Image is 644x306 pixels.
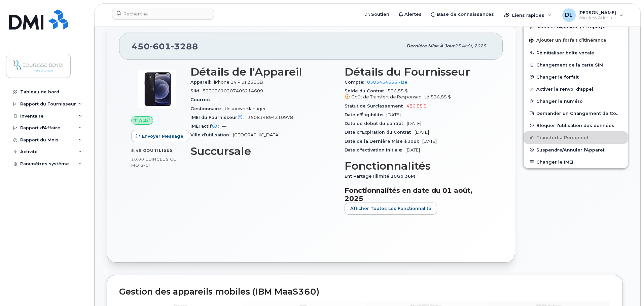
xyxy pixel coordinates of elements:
span: 536,85 $ [431,94,451,99]
span: Liens rapides [512,12,544,18]
button: Afficher Toutes les Fonctionnalité [345,203,437,215]
span: 89302610207405214609 [203,88,263,93]
span: 350814894310978 [248,115,293,120]
span: Ent Partage Illimité 10Go 36M [345,174,419,179]
span: 486,85 $ [406,103,427,108]
span: DL [565,11,573,19]
span: 10,00 Go [131,157,152,162]
span: Date d'Éligibilité [345,112,386,117]
button: Transfert à Personnel [524,131,628,143]
a: Base de connaissances [426,8,499,21]
span: — [213,97,218,102]
h3: Détails du Fournisseur [345,66,491,78]
span: Date d''Expiration du Contrat [345,130,415,135]
span: Solde du Contrat [345,88,388,93]
span: Date de la Dernière Mise à Jour [345,139,422,144]
span: [DATE] [422,139,437,144]
span: Soutien [371,11,389,18]
span: — [222,124,226,129]
button: Demander un Changement de Compte [524,107,628,119]
span: [GEOGRAPHIC_DATA] [233,132,280,137]
input: Recherche [112,8,214,20]
span: Appareil [190,80,214,85]
button: Changement de la carte SIM [524,59,628,71]
button: Bloquer l'utilisation des données [524,119,628,131]
button: Ajouter un forfait d’itinérance [524,33,628,47]
span: Base de connaissances [437,11,494,18]
span: 601 [150,41,171,51]
button: Changer le numéro [524,95,628,107]
span: Wireless Admin [578,15,616,20]
button: Suspendre/Annuler l'Appareil [524,144,628,156]
span: 3288 [171,41,198,51]
span: [DATE] [415,130,429,135]
span: Ajouter un forfait d’itinérance [529,38,606,44]
a: Alertes [394,8,426,21]
span: 536,85 $ [345,88,491,100]
span: Dernière mise à jour [406,43,455,48]
div: Domnique Lefort [558,8,628,22]
button: Envoyer Message [131,130,189,142]
button: Activer le renvoi d'appel [524,83,628,95]
span: Courriel [190,97,213,102]
span: Alertes [404,11,422,18]
h3: Succursale [190,145,336,157]
span: [PERSON_NAME] [578,10,616,15]
h3: Fonctionnalités [345,160,491,172]
h2: Gestion des appareils mobiles (IBM MaaS360) [119,287,610,297]
span: Afficher Toutes les Fonctionnalité [350,205,431,212]
span: [DATE] [405,147,420,152]
span: 450 [132,41,198,51]
span: Activer le renvoi d'appel [536,87,593,92]
span: Date d''activation initiale [345,147,405,152]
span: IMEI actif [190,124,222,129]
span: [DATE] [386,112,401,117]
span: Compte [345,80,367,85]
span: utilisés [150,148,173,153]
span: Actif [139,117,150,124]
div: Liens rapides [499,8,556,22]
span: SIM [190,88,203,93]
a: 0503454533 - Bell [367,80,409,85]
span: [DATE] [407,121,421,126]
span: Ville d’utilisation [190,132,233,137]
h3: Détails de l'Appareil [190,66,336,78]
button: Changer le IMEI [524,156,628,168]
h3: Fonctionnalités en date du 01 août, 2025 [345,186,491,203]
span: Changer le forfait [536,74,579,79]
img: image20231002-3703462-trllhy.jpeg [137,69,177,110]
span: 25 août, 2025 [455,43,486,48]
span: iPhone 14 Plus 256GB [214,80,263,85]
span: Unknown Manager [225,106,266,111]
a: Soutien [361,8,394,21]
button: Réinitialiser boîte vocale [524,47,628,59]
span: Coût de Transfert de Responsabilité [351,94,429,99]
span: Suspendre/Annuler l'Appareil [536,147,606,152]
span: 5,45 Go [131,148,150,153]
button: Changer le forfait [524,71,628,83]
span: Date de début du contrat [345,121,407,126]
span: Envoyer Message [142,133,183,139]
span: Statut de Surclassement [345,103,406,108]
span: IMEI du Fournisseur [190,115,248,120]
span: inclus ce mois-ci [131,157,176,168]
span: Gestionnaire [190,106,225,111]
